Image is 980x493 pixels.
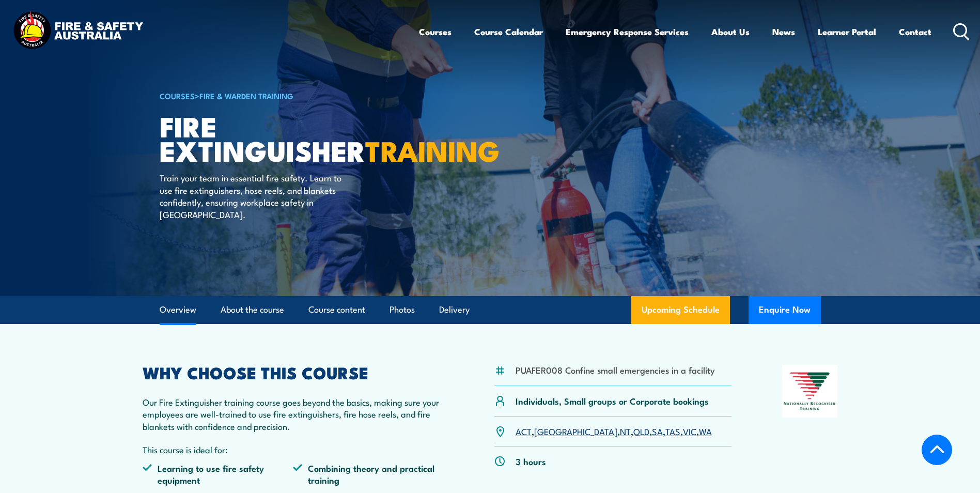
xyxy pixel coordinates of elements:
p: Our Fire Extinguisher training course goes beyond the basics, making sure your employees are well... [143,396,444,432]
a: VIC [683,425,696,437]
h1: Fire Extinguisher [160,114,415,162]
a: WA [699,425,712,437]
p: Individuals, Small groups or Corporate bookings [516,395,709,407]
button: Enquire Now [749,296,821,324]
img: Nationally Recognised Training logo. [782,365,838,418]
a: TAS [665,425,680,437]
a: Course Calendar [474,18,543,45]
h6: > [160,89,415,102]
a: ACT [516,425,532,437]
a: Course content [308,296,365,323]
a: About Us [711,18,750,45]
strong: TRAINING [365,128,500,171]
a: Contact [899,18,931,45]
a: Delivery [439,296,470,323]
p: 3 hours [516,455,546,467]
a: Upcoming Schedule [631,296,730,324]
a: Courses [419,18,452,45]
h2: WHY CHOOSE THIS COURSE [143,365,444,379]
a: NT [620,425,631,437]
a: Fire & Warden Training [199,90,293,101]
p: Train your team in essential fire safety. Learn to use fire extinguishers, hose reels, and blanke... [160,172,348,220]
a: Photos [390,296,415,323]
li: Combining theory and practical training [293,462,444,486]
a: Learner Portal [818,18,876,45]
a: [GEOGRAPHIC_DATA] [534,425,617,437]
li: PUAFER008 Confine small emergencies in a facility [516,364,715,376]
a: About the course [221,296,284,323]
a: COURSES [160,90,195,101]
li: Learning to use fire safety equipment [143,462,293,486]
a: Emergency Response Services [566,18,689,45]
a: Overview [160,296,196,323]
p: , , , , , , , [516,425,712,437]
a: QLD [633,425,649,437]
a: SA [652,425,663,437]
a: News [772,18,795,45]
p: This course is ideal for: [143,443,444,455]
